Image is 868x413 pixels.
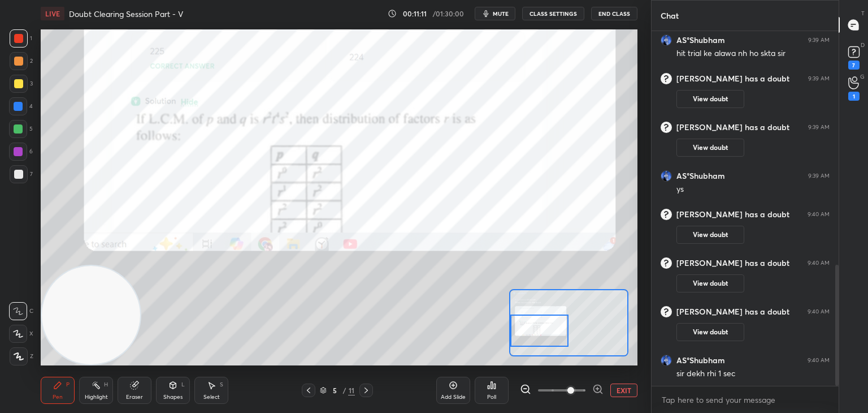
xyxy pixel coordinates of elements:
[676,122,789,132] h6: [PERSON_NAME] has a doubt
[441,394,466,400] div: Add Slide
[181,382,185,388] div: L
[610,384,637,397] button: EXIT
[676,355,725,365] h6: AS°Shubham
[661,35,672,46] img: 83b6e1016bdc4db7863251709436b431.jpg
[342,387,346,394] div: /
[9,325,33,343] div: X
[676,35,725,45] h6: AS°Shubham
[676,307,789,317] h6: [PERSON_NAME] has a doubt
[676,323,744,341] button: View doubt
[348,385,355,395] div: 11
[220,382,223,388] div: S
[808,211,830,218] div: 9:40 AM
[676,48,830,59] div: hit trial ke alawa nh ho skta sir
[9,143,33,161] div: 6
[69,8,183,19] h4: Doubt Clearing Session Part - V
[329,387,340,394] div: 5
[493,10,509,18] span: mute
[10,165,33,183] div: 7
[676,74,789,84] h6: [PERSON_NAME] has a doubt
[475,7,515,20] button: mute
[652,1,688,31] p: Chat
[53,394,63,400] div: Pen
[848,92,860,101] div: 1
[163,394,183,400] div: Shapes
[676,171,725,181] h6: AS°Shubham
[848,61,860,70] div: 7
[860,72,865,81] p: G
[808,173,830,179] div: 9:39 AM
[10,52,33,70] div: 2
[676,209,789,220] h6: [PERSON_NAME] has a doubt
[9,120,33,138] div: 5
[41,7,64,20] div: LIVE
[676,274,744,292] button: View doubt
[661,170,672,182] img: 83b6e1016bdc4db7863251709436b431.jpg
[66,382,70,388] div: P
[676,90,744,108] button: View doubt
[591,7,637,20] button: End Class
[10,29,32,48] div: 1
[9,302,33,320] div: C
[676,368,830,380] div: sir dekh rhi 1 sec
[10,75,33,93] div: 3
[676,139,744,157] button: View doubt
[808,308,830,315] div: 9:40 AM
[808,260,830,266] div: 9:40 AM
[522,7,584,20] button: CLASS SETTINGS
[861,9,865,18] p: T
[808,357,830,364] div: 9:40 AM
[676,258,789,268] h6: [PERSON_NAME] has a doubt
[203,394,220,400] div: Select
[85,394,108,400] div: Highlight
[808,37,830,44] div: 9:39 AM
[126,394,143,400] div: Eraser
[487,394,496,400] div: Poll
[808,124,830,131] div: 9:39 AM
[10,347,33,365] div: Z
[9,97,33,115] div: 4
[676,184,830,195] div: ys
[861,41,865,49] p: D
[661,355,672,366] img: 83b6e1016bdc4db7863251709436b431.jpg
[104,382,108,388] div: H
[808,75,830,82] div: 9:39 AM
[676,226,744,244] button: View doubt
[652,31,839,386] div: grid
